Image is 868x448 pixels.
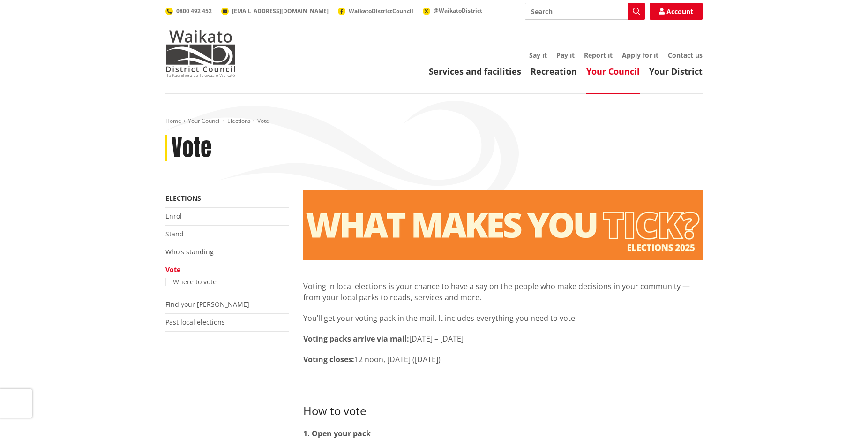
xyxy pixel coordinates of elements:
[529,51,547,60] a: Say it
[165,300,249,309] a: Find your [PERSON_NAME]
[586,66,640,77] a: Your Council
[303,354,354,364] strong: Voting closes:
[176,7,212,15] span: 0800 492 452
[338,7,413,15] a: WaikatoDistrictCouncil
[622,51,658,60] a: Apply for it
[173,277,217,286] a: Where to vote
[429,66,521,77] a: Services and facilities
[165,117,181,125] a: Home
[668,51,703,60] a: Contact us
[303,334,409,344] strong: Voting packs arrive via mail:
[165,117,703,125] nav: breadcrumb
[434,7,482,15] span: @WaikatoDistrict
[221,7,329,15] a: [EMAIL_ADDRESS][DOMAIN_NAME]
[165,212,182,220] a: Enrol
[349,7,413,15] span: WaikatoDistrictCouncil
[257,117,269,125] span: Vote
[649,66,703,77] a: Your District
[188,117,221,125] a: Your Council
[525,3,645,20] input: Search input
[303,190,703,260] img: Vote banner
[303,281,703,303] p: Voting in local elections is your chance to have a say on the people who make decisions in your c...
[165,265,180,274] a: Vote
[165,229,184,238] a: Stand
[165,318,225,327] a: Past local elections
[354,354,441,364] span: 12 noon, [DATE] ([DATE])
[165,7,212,15] a: 0800 492 452
[303,333,703,344] p: [DATE] – [DATE]
[232,7,329,15] span: [EMAIL_ADDRESS][DOMAIN_NAME]
[584,51,613,60] a: Report it
[423,7,482,15] a: @WaikatoDistrict
[303,428,371,439] strong: 1. Open your pack
[165,30,236,77] img: Waikato District Council - Te Kaunihera aa Takiwaa o Waikato
[531,66,577,77] a: Recreation
[172,135,211,162] h1: Vote
[227,117,251,125] a: Elections
[556,51,575,60] a: Pay it
[650,3,703,20] a: Account
[303,312,703,324] p: You’ll get your voting pack in the mail. It includes everything you need to vote.
[165,247,214,256] a: Who's standing
[303,403,703,418] h3: How to vote
[165,194,201,203] a: Elections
